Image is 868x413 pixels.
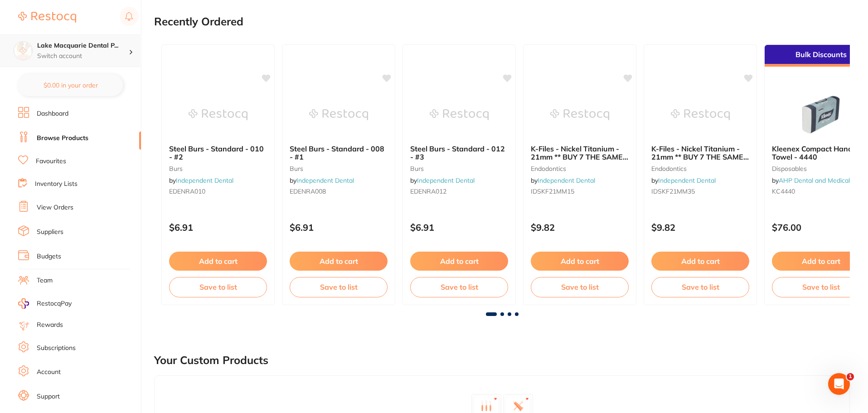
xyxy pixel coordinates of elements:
[531,145,629,161] b: K-Files - Nickel Titanium - 21mm ** BUY 7 THE SAME GET 3 FREE!** - #15
[772,176,850,185] span: by
[847,373,854,380] span: 1
[417,176,475,185] a: Independent Dental
[18,12,76,23] img: Restocq Logo
[296,176,354,185] a: Independent Dental
[37,203,73,212] a: View Orders
[189,92,247,137] img: Steel Burs - Standard - 010 - #2
[791,92,850,137] img: Kleenex Compact Hand Towel - 4440
[35,180,78,189] a: Inventory Lists
[651,277,749,297] button: Save to list
[169,188,267,195] small: EDENRA010
[651,222,749,233] p: $9.82
[671,92,730,137] img: K-Files - Nickel Titanium - 21mm ** BUY 7 THE SAME GET 3 FREE!** - #35
[18,7,76,28] a: Restocq Logo
[410,277,508,297] button: Save to list
[18,298,29,309] img: RestocqPay
[410,145,508,161] b: Steel Burs - Standard - 012 - #3
[154,354,268,367] h2: Your Custom Products
[290,277,388,297] button: Save to list
[531,188,629,195] small: IDSKF21MM15
[531,165,629,172] small: endodontics
[410,222,508,233] p: $6.91
[37,392,60,401] a: Support
[37,321,63,330] a: Rewards
[290,165,388,172] small: burs
[531,176,595,185] span: by
[37,276,53,285] a: Team
[169,252,267,271] button: Add to cart
[37,109,68,118] a: Dashboard
[154,15,243,28] h2: Recently Ordered
[37,368,61,377] a: Account
[37,299,72,308] span: RestocqPay
[37,228,63,237] a: Suppliers
[779,176,850,185] a: AHP Dental and Medical
[531,252,629,271] button: Add to cart
[169,176,233,185] span: by
[651,165,749,172] small: endodontics
[658,176,716,185] a: Independent Dental
[18,74,123,96] button: $0.00 in your order
[290,252,388,271] button: Add to cart
[18,298,72,309] a: RestocqPay
[828,373,850,395] iframe: Intercom live chat
[410,176,475,185] span: by
[290,222,388,233] p: $6.91
[430,92,489,137] img: Steel Burs - Standard - 012 - #3
[410,165,508,172] small: burs
[37,52,129,61] p: Switch account
[37,344,76,353] a: Subscriptions
[538,176,595,185] a: Independent Dental
[176,176,233,185] a: Independent Dental
[651,145,749,161] b: K-Files - Nickel Titanium - 21mm ** BUY 7 THE SAME GET 3 FREE!** - #35
[14,42,32,60] img: Lake Macquarie Dental Practice
[290,145,388,161] b: Steel Burs - Standard - 008 - #1
[651,188,749,195] small: IDSKF21MM35
[37,134,88,143] a: Browse Products
[410,188,508,195] small: EDENRA012
[531,277,629,297] button: Save to list
[531,222,629,233] p: $9.82
[309,92,368,137] img: Steel Burs - Standard - 008 - #1
[290,176,354,185] span: by
[37,252,61,261] a: Budgets
[410,252,508,271] button: Add to cart
[651,252,749,271] button: Add to cart
[550,92,609,137] img: K-Files - Nickel Titanium - 21mm ** BUY 7 THE SAME GET 3 FREE!** - #15
[290,188,388,195] small: EDENRA008
[169,277,267,297] button: Save to list
[37,41,129,50] h4: Lake Macquarie Dental Practice
[169,165,267,172] small: burs
[36,157,66,166] a: Favourites
[169,145,267,161] b: Steel Burs - Standard - 010 - #2
[651,176,716,185] span: by
[169,222,267,233] p: $6.91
